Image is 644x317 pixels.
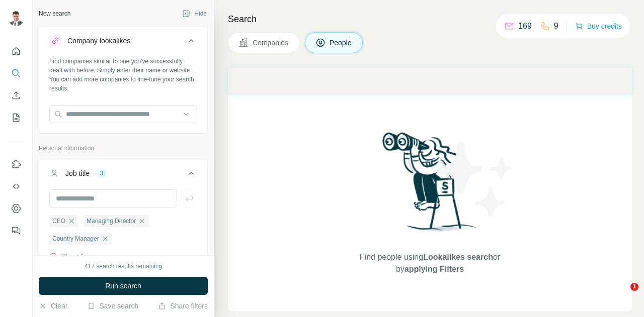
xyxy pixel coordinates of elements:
iframe: Intercom live chat [610,283,634,307]
button: Buy credits [575,19,622,33]
iframe: Banner [228,67,632,94]
p: 9 [554,20,558,32]
span: Run search [105,281,141,291]
div: Job title [65,168,90,178]
button: Clear [39,301,67,311]
button: Save search [87,301,138,311]
button: Quick start [8,42,24,60]
img: Surfe Illustration - Woman searching with binoculars [378,130,482,242]
p: Personal information [39,144,208,153]
button: Feedback [8,222,24,240]
div: New search [39,9,70,18]
span: Find people using or by [349,251,510,275]
button: Dashboard [8,199,24,218]
button: Company lookalikes [39,29,207,57]
div: Find companies similar to one you've successfully dealt with before. Simply enter their name or w... [49,57,197,93]
span: 1 [630,283,638,291]
div: 417 search results remaining [85,262,162,271]
span: Managing Director [87,217,136,226]
span: CEO [52,217,65,226]
button: Share filters [158,301,208,311]
button: Use Surfe API [8,177,24,195]
span: People [330,38,353,48]
img: Avatar [8,10,24,26]
button: My lists [8,109,24,127]
button: Search [8,64,24,82]
img: Surfe Illustration - Stars [430,134,521,225]
button: Use Surfe on LinkedIn [8,155,24,173]
div: Company lookalikes [67,36,130,46]
div: 3 [96,169,107,178]
button: Job title3 [39,161,207,189]
h4: Search [228,12,632,26]
button: Hide [175,6,214,21]
p: 169 [518,20,532,32]
button: Clear all [49,252,84,261]
span: applying Filters [405,265,464,273]
button: Enrich CSV [8,86,24,104]
span: Lookalikes search [423,253,493,261]
span: Companies [253,38,289,48]
span: Country Manager [52,234,99,243]
button: Run search [39,277,208,295]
